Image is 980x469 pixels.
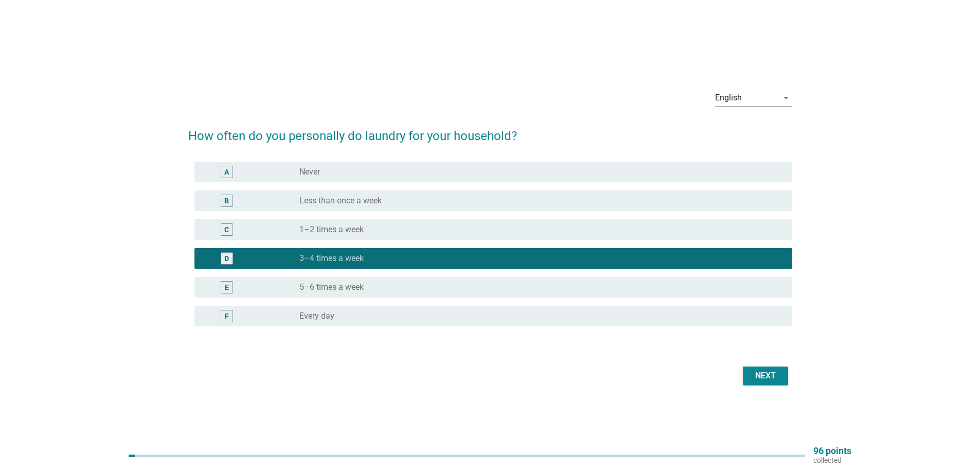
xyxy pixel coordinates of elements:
[780,92,792,104] i: arrow_drop_down
[224,224,229,235] div: C
[813,446,851,456] p: 96 points
[813,456,851,465] p: collected
[188,116,792,145] h2: How often do you personally do laundry for your household?
[299,196,382,206] label: Less than once a week
[224,253,229,264] div: D
[299,167,320,177] label: Never
[299,282,364,292] label: 5–6 times a week
[299,311,334,321] label: Every day
[743,367,788,385] button: Next
[225,282,229,292] div: E
[751,370,780,382] div: Next
[715,93,742,102] div: English
[224,195,229,206] div: B
[299,224,364,235] label: 1–2 times a week
[299,253,364,264] label: 3–4 times a week
[224,166,229,177] div: A
[225,310,229,321] div: F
